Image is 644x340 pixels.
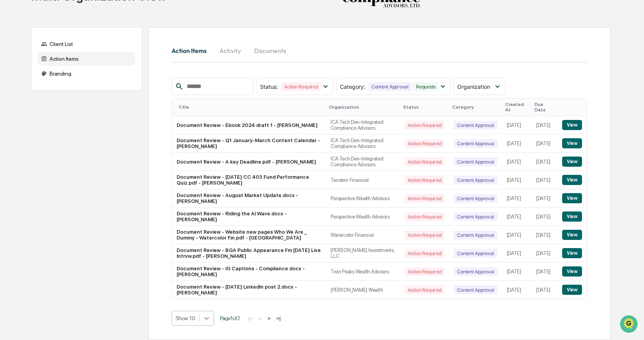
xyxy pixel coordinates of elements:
td: Document Review - IG Captions - Compliance.docx - [PERSON_NAME] [172,262,326,281]
td: [DATE] [531,208,557,226]
button: Documents [248,41,292,60]
div: Created At [505,102,528,113]
button: View [562,230,582,240]
p: How can we help? [8,16,142,29]
td: Document Review - Website new pages Who We Are _ Dummy - Watercolor Fin.pdf - [GEOGRAPHIC_DATA] [172,226,326,244]
div: Organization [329,104,396,110]
td: Document Review - [DATE] LinkedIn post 2.docx - [PERSON_NAME] [172,281,326,299]
iframe: Open customer support [619,314,640,335]
div: Action Required [281,82,321,91]
div: Requests [413,82,439,91]
div: Content Approval [454,157,497,166]
button: View [562,266,582,277]
td: [DATE] [502,134,531,153]
div: Action Required [405,121,444,130]
div: Content Approval [454,194,497,203]
div: Content Approval [454,249,497,258]
td: Perspective Wealth Advisors [326,189,400,208]
div: Action Required [405,157,444,166]
div: Category [452,104,499,110]
button: View [562,285,582,295]
span: Page 1 of 2 [220,315,240,321]
button: View [562,211,582,222]
button: View [562,175,582,185]
td: [DATE] [531,189,557,208]
button: > [265,315,273,322]
button: View [562,138,582,148]
div: Action Required [405,231,444,240]
div: Title [178,104,323,110]
div: Content Approval [454,121,497,130]
span: Pylon [78,132,94,138]
td: Tandem Financial [326,171,400,189]
td: Document Review - [DATE] CC 403 Fund Performance Quiz.pdf - [PERSON_NAME] [172,171,326,189]
td: [DATE] [502,244,531,262]
td: [DATE] [531,171,557,189]
td: Perspective Wealth Advisors [326,208,400,226]
div: Content Approval [454,267,497,276]
td: [DATE] [531,244,557,262]
div: activity tabs [172,41,587,60]
td: [DATE] [531,226,557,244]
td: [PERSON_NAME] Investments, LLC [326,244,400,262]
button: Activity [213,41,248,60]
td: Document Review - Q1 January-March Content Calendar - [PERSON_NAME] [172,134,326,153]
td: [DATE] [502,189,531,208]
div: Action Required [405,285,444,294]
button: >| [274,315,283,322]
div: Action Items [38,52,135,66]
div: 🔎 [8,114,14,120]
button: Action Items [172,41,213,60]
td: [DATE] [531,262,557,281]
div: Action Required [405,139,444,148]
button: View [562,193,582,203]
td: [DATE] [531,134,557,153]
div: Action Required [405,249,444,258]
div: Content Approval [454,176,497,185]
td: ICA Tech Den-Integrated Compliance Advisors [326,116,400,134]
div: We're available if you need us! [27,67,99,74]
td: ICA Tech Den-Integrated Compliance Advisors [326,134,400,153]
div: Content Approval [454,285,497,294]
td: Document Review - A key Deadline.pdf - [PERSON_NAME] [172,153,326,171]
div: Branding [38,67,135,81]
img: 1746055101610-c473b297-6a78-478c-a979-82029cc54cd1 [8,60,22,74]
button: < [256,315,264,322]
span: Category : [340,83,365,90]
button: View [562,157,582,167]
td: [DATE] [502,226,531,244]
div: Content Approval [454,139,497,148]
td: [DATE] [502,262,531,281]
td: Watercolor Financial [326,226,400,244]
div: 🖐️ [8,99,14,105]
div: Action Required [405,194,444,203]
td: [DATE] [502,171,531,189]
a: Powered byPylon [55,132,94,138]
td: ICA Tech Den-Integrated Compliance Advisors [326,153,400,171]
td: [DATE] [502,281,531,299]
button: View [562,120,582,130]
div: Content Approval [454,212,497,221]
td: Document Review - BGA Public Appearance Fm [DATE] Live Intrvw.pdf - [PERSON_NAME] [172,244,326,262]
div: Client List [38,37,135,51]
div: Start new chat [27,60,128,67]
td: [DATE] [502,153,531,171]
button: Start new chat [133,62,142,71]
span: Data Lookup [16,113,49,121]
div: 🗄️ [57,99,63,105]
td: Twin Peaks Wealth Advisors [326,262,400,281]
td: [DATE] [531,281,557,299]
span: Status : [260,83,278,90]
div: Status [403,104,446,110]
td: [DATE] [531,153,557,171]
div: Content Approval [368,82,412,91]
td: Document Review - Ebook 2024 draft 1 - [PERSON_NAME] [172,116,326,134]
a: 🔎Data Lookup [5,110,52,124]
span: Organization [457,83,490,90]
div: Content Approval [454,231,497,240]
div: Action Required [405,267,444,276]
a: 🗄️Attestations [53,95,100,109]
a: 🖐️Preclearance [5,95,53,109]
